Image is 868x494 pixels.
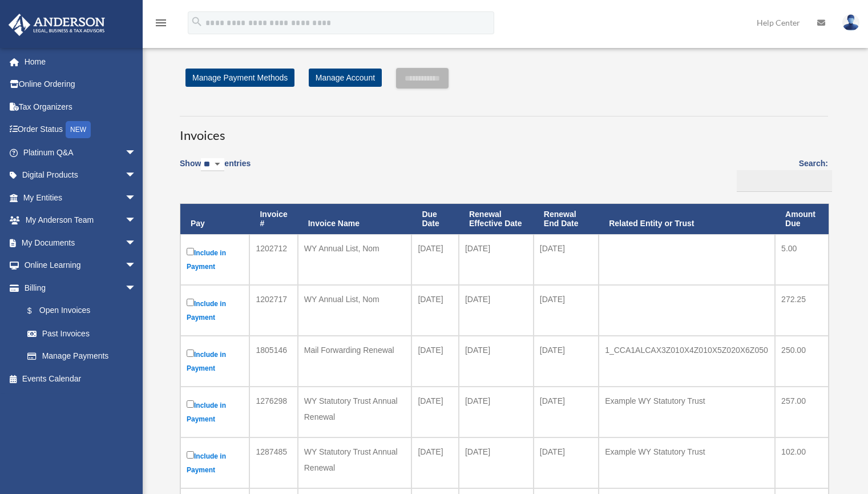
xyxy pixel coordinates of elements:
[16,345,148,368] a: Manage Payments
[599,437,775,488] td: Example WY Statutory Trust
[125,186,148,210] span: arrow_drop_down
[125,254,148,278] span: arrow_drop_down
[180,156,251,183] label: Show entries
[180,116,828,144] h3: Invoices
[16,322,148,345] a: Past Invoices
[185,69,294,87] a: Manage Payment Methods
[411,285,459,336] td: [DATE]
[187,347,243,375] label: Include in Payment
[187,451,194,459] input: Include in Payment
[8,164,154,187] a: Digital Productsarrow_drop_down
[459,204,534,235] th: Renewal Effective Date: activate to sort column ascending
[599,387,775,437] td: Example WY Statutory Trust
[8,186,154,209] a: My Entitiesarrow_drop_down
[191,15,203,28] i: search
[304,444,406,476] div: WY Statutory Trust Annual Renewal
[304,342,406,358] div: Mail Forwarding Renewal
[733,156,828,192] label: Search:
[298,204,412,235] th: Invoice Name: activate to sort column ascending
[249,204,297,235] th: Invoice #: activate to sort column ascending
[459,437,534,488] td: [DATE]
[125,164,148,187] span: arrow_drop_down
[8,367,154,390] a: Events Calendar
[534,204,599,235] th: Renewal End Date: activate to sort column ascending
[249,285,297,336] td: 1202717
[8,276,148,299] a: Billingarrow_drop_down
[187,398,243,426] label: Include in Payment
[16,299,142,323] a: $Open Invoices
[187,296,243,324] label: Include in Payment
[775,204,829,235] th: Amount Due: activate to sort column ascending
[180,204,249,235] th: Pay: activate to sort column descending
[249,336,297,387] td: 1805146
[125,276,148,300] span: arrow_drop_down
[8,50,154,73] a: Home
[411,234,459,285] td: [DATE]
[8,118,154,142] a: Order StatusNEW
[411,437,459,488] td: [DATE]
[775,285,829,336] td: 272.25
[8,95,154,118] a: Tax Organizers
[66,121,91,138] div: NEW
[187,248,194,255] input: Include in Payment
[125,231,148,255] span: arrow_drop_down
[534,387,599,437] td: [DATE]
[8,73,154,96] a: Online Ordering
[459,387,534,437] td: [DATE]
[842,14,859,31] img: User Pic
[534,234,599,285] td: [DATE]
[737,170,832,192] input: Search:
[459,234,534,285] td: [DATE]
[304,291,406,307] div: WY Annual List, Nom
[775,387,829,437] td: 257.00
[154,16,168,30] i: menu
[304,240,406,256] div: WY Annual List, Nom
[459,285,534,336] td: [DATE]
[304,393,406,425] div: WY Statutory Trust Annual Renewal
[8,209,154,232] a: My Anderson Teamarrow_drop_down
[187,449,243,477] label: Include in Payment
[154,20,168,30] a: menu
[775,234,829,285] td: 5.00
[125,209,148,232] span: arrow_drop_down
[249,387,297,437] td: 1276298
[187,246,243,274] label: Include in Payment
[249,234,297,285] td: 1202712
[201,158,224,171] select: Showentries
[599,336,775,387] td: 1_CCA1ALCAX3Z010X4Z010X5Z020X6Z050
[411,387,459,437] td: [DATE]
[8,231,154,254] a: My Documentsarrow_drop_down
[8,141,154,164] a: Platinum Q&Aarrow_drop_down
[534,336,599,387] td: [DATE]
[411,336,459,387] td: [DATE]
[125,141,148,164] span: arrow_drop_down
[34,304,39,318] span: $
[309,69,382,87] a: Manage Account
[534,285,599,336] td: [DATE]
[187,350,194,357] input: Include in Payment
[187,299,194,306] input: Include in Payment
[5,14,108,36] img: Anderson Advisors Platinum Portal
[187,400,194,408] input: Include in Payment
[249,437,297,488] td: 1287485
[775,336,829,387] td: 250.00
[411,204,459,235] th: Due Date: activate to sort column ascending
[599,204,775,235] th: Related Entity or Trust: activate to sort column ascending
[459,336,534,387] td: [DATE]
[8,254,154,277] a: Online Learningarrow_drop_down
[534,437,599,488] td: [DATE]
